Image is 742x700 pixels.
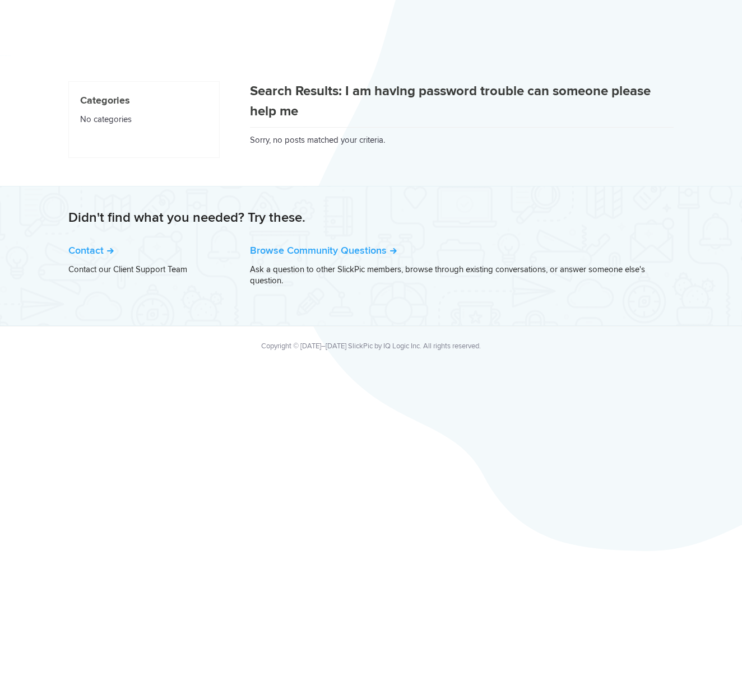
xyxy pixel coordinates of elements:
[68,209,674,227] h2: Didn't find what you needed? Try these.
[80,108,208,129] li: No categories
[69,340,674,352] div: Copyright © [DATE]–[DATE] SlickPic by IQ Logic Inc. All rights reserved.
[68,264,187,274] a: Contact our Client Support Team
[80,93,208,108] h4: Categories
[250,244,397,256] a: Browse Community Questions
[250,81,674,128] h1: Search Results: I am having password trouble can someone please help me
[68,244,114,256] a: Contact
[630,297,674,304] a: [PERSON_NAME]
[250,81,674,146] div: Sorry, no posts matched your criteria.
[250,264,674,286] p: Ask a question to other SlickPic members, browse through existing conversations, or answer someon...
